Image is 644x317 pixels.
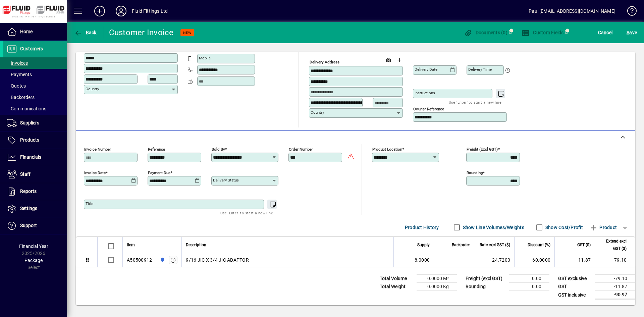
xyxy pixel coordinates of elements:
button: Choose address [394,55,405,65]
mat-label: Delivery status [213,178,239,182]
span: Staff [20,171,31,177]
td: 0.00 [509,283,549,291]
a: Support [3,217,67,234]
td: -11.87 [595,283,635,291]
mat-label: Delivery date [415,67,437,72]
td: -90.97 [595,291,635,299]
label: Show Line Volumes/Weights [462,224,524,231]
button: Documents (0) [462,27,509,39]
td: -79.10 [595,253,635,267]
button: Custom Fields [520,27,566,39]
td: GST exclusive [555,275,595,283]
span: Settings [20,206,37,211]
span: Documents (0) [464,30,507,35]
span: Extend excl GST ($) [599,237,627,252]
mat-label: Freight (excl GST) [467,147,498,152]
td: Total Volume [376,275,417,283]
td: -11.87 [554,253,595,267]
a: Settings [3,200,67,217]
td: -79.10 [595,275,635,283]
span: Cancel [598,27,613,38]
app-page-header-button: Back [67,27,104,39]
span: Support [20,223,37,228]
span: Payments [7,72,32,77]
button: Product [586,221,620,233]
span: Rate excl GST ($) [480,241,510,249]
td: 0.0000 M³ [417,275,457,283]
mat-label: Reference [148,147,165,152]
td: Freight (excl GST) [462,275,509,283]
mat-label: Product location [372,147,402,152]
div: Fluid Fittings Ltd [132,6,168,16]
span: NEW [183,31,192,35]
mat-label: Rounding [467,170,483,175]
td: GST [555,283,595,291]
label: Show Cost/Profit [544,224,583,231]
a: Products [3,132,67,149]
span: -8.0000 [413,257,430,263]
button: Cancel [596,27,614,39]
span: Custom Fields [522,30,564,35]
span: Item [127,241,135,249]
mat-label: Instructions [415,91,435,95]
div: A50500912 [127,257,152,263]
a: Reports [3,183,67,200]
mat-label: Invoice date [84,170,106,175]
span: Reports [20,189,37,194]
span: Supply [417,241,430,249]
span: Financial Year [19,244,48,249]
td: Rounding [462,283,509,291]
a: Communications [3,103,67,114]
span: AUCKLAND [158,256,166,264]
mat-label: Payment due [148,170,170,175]
a: Quotes [3,80,67,92]
button: Add [89,5,110,17]
mat-label: Country [311,110,324,115]
button: Save [625,27,639,39]
span: Backorders [7,95,35,100]
a: View on map [383,54,394,65]
mat-label: Country [86,87,99,91]
button: Back [72,27,98,39]
div: Customer Invoice [109,27,174,38]
td: 0.00 [509,275,549,283]
span: Communications [7,106,46,111]
a: Staff [3,166,67,183]
mat-label: Sold by [212,147,225,152]
button: Product History [402,221,442,233]
td: 60.0000 [514,253,554,267]
span: 9/16 JIC X 3/4 JIC ADAPTOR [186,257,249,263]
span: Customers [20,46,43,51]
button: Profile [110,5,132,17]
span: Quotes [7,83,26,89]
span: Product [590,222,617,233]
a: Suppliers [3,115,67,131]
a: Financials [3,149,67,166]
mat-label: Delivery time [468,67,492,72]
span: S [627,30,629,35]
a: Home [3,23,67,40]
span: Invoices [7,60,28,66]
td: GST inclusive [555,291,595,299]
span: Discount (%) [528,241,550,249]
mat-label: Invoice number [84,147,111,152]
span: ave [627,27,637,38]
a: Backorders [3,92,67,103]
mat-label: Mobile [199,56,211,60]
span: Product History [405,222,439,233]
a: Knowledge Base [622,1,636,23]
mat-label: Title [86,201,93,206]
span: Backorder [452,241,470,249]
span: Suppliers [20,120,39,125]
span: Home [20,29,33,34]
span: Description [186,241,206,249]
mat-hint: Use 'Enter' to start a new line [220,209,273,217]
div: Paul [EMAIL_ADDRESS][DOMAIN_NAME] [529,6,615,16]
mat-label: Order number [289,147,313,152]
mat-hint: Use 'Enter' to start a new line [449,98,501,106]
div: 24.7200 [478,257,510,263]
a: Invoices [3,57,67,69]
mat-label: Courier Reference [413,107,444,111]
span: Financials [20,154,41,160]
td: Total Weight [376,283,417,291]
